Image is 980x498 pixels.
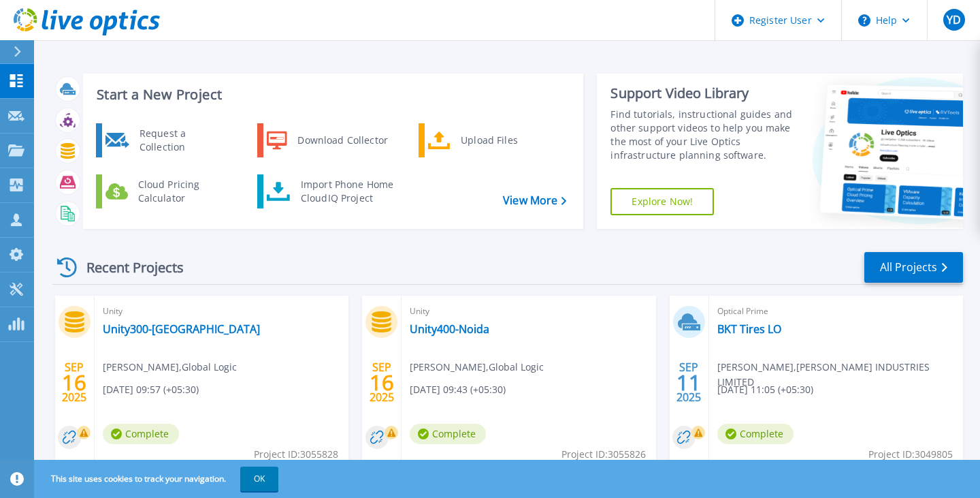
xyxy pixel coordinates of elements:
[676,358,702,407] div: SEP 2025
[454,127,555,154] div: Upload Files
[864,252,963,283] a: All Projects
[676,377,701,388] span: 11
[868,447,953,462] span: Project ID: 3049805
[37,467,278,491] span: This site uses cookies to track your navigation.
[131,178,232,205] div: Cloud Pricing Calculator
[717,382,813,397] span: [DATE] 11:05 (+05:30)
[257,123,397,157] a: Download Collector
[103,322,260,336] a: Unity300-[GEOGRAPHIC_DATA]
[717,322,781,336] a: BKT Tires LO
[717,424,794,444] span: Complete
[369,358,395,407] div: SEP 2025
[419,123,558,157] a: Upload Files
[717,360,963,390] span: [PERSON_NAME] , [PERSON_NAME] INDUSTRIES LIMITED
[610,188,714,215] a: Explore Now!
[503,194,566,207] a: View More
[97,87,566,102] h3: Start a New Project
[294,178,400,205] div: Import Phone Home CloudIQ Project
[103,304,340,319] span: Unity
[410,360,544,375] span: [PERSON_NAME] , Global Logic
[52,251,202,284] div: Recent Projects
[717,304,955,319] span: Optical Prime
[291,127,393,154] div: Download Collector
[103,382,199,397] span: [DATE] 09:57 (+05:30)
[96,123,235,157] a: Request a Collection
[254,447,338,462] span: Project ID: 3055828
[410,424,486,444] span: Complete
[610,84,794,102] div: Support Video Library
[410,382,506,397] span: [DATE] 09:43 (+05:30)
[103,360,237,375] span: [PERSON_NAME] , Global Logic
[62,377,86,388] span: 16
[240,467,278,491] button: OK
[96,174,235,208] a: Cloud Pricing Calculator
[561,447,646,462] span: Project ID: 3055826
[410,304,647,319] span: Unity
[61,358,87,407] div: SEP 2025
[610,108,794,162] div: Find tutorials, instructional guides and other support videos to help you make the most of your L...
[370,377,394,388] span: 16
[133,127,232,154] div: Request a Collection
[947,14,961,25] span: YD
[410,322,489,336] a: Unity400-Noida
[103,424,179,444] span: Complete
